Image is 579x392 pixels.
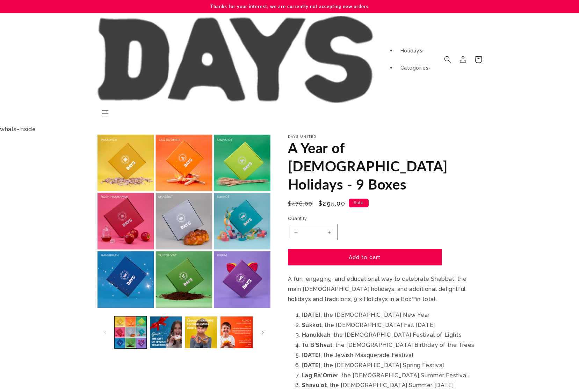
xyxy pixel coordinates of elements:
img: Days United [97,16,373,103]
strong: Lag Ba'Omer [302,372,339,379]
button: Slide left [97,325,113,340]
li: , the Jewish Masquerade Festival [302,350,482,361]
strong: [DATE] [302,312,321,318]
li: , the [DEMOGRAPHIC_DATA] Birthday of the Trees [302,340,482,350]
li: , the [DEMOGRAPHIC_DATA] New Year [302,310,482,320]
strong: Tu B'Shvat [302,342,333,348]
strong: Sukkot [302,322,322,328]
span: ™ [412,296,416,302]
p: Days United [288,135,482,139]
span: Holidays [400,48,422,54]
summary: Menu [97,106,113,121]
li: , the [DEMOGRAPHIC_DATA] Spring Festival [302,361,482,371]
s: $476.00 [288,200,313,208]
button: Load image 4 in gallery view [220,316,252,348]
li: , the [DEMOGRAPHIC_DATA] Festival of Lights [302,330,482,340]
span: $295.00 [318,199,345,208]
summary: Holidays [396,42,427,59]
summary: Search [440,52,455,67]
button: Load image 3 in gallery view [185,316,217,348]
button: Slide right [255,325,270,340]
p: A fun, engaging, and educational way to celebrate Shabbat, the main [DEMOGRAPHIC_DATA] holidays, ... [288,274,482,304]
button: Load image 2 in gallery view [150,316,182,348]
button: Add to cart [288,249,442,265]
button: Load image 1 in gallery view [115,316,146,348]
li: , the [DEMOGRAPHIC_DATA] Summer [DATE] [302,380,482,391]
li: , the [DEMOGRAPHIC_DATA] Summer Festival [302,371,482,381]
span: Sale [349,199,369,207]
summary: Categories [396,59,433,77]
span: Categories [400,65,429,71]
strong: Shavu'ot [302,382,327,389]
media-gallery: Gallery Viewer [97,135,270,350]
strong: [DATE] [302,362,321,369]
strong: Hanukkah [302,332,331,338]
label: Quantity [288,215,417,222]
h1: A Year of [DEMOGRAPHIC_DATA] Holidays - 9 Boxes [288,139,482,193]
li: , the [DEMOGRAPHIC_DATA] Fall [DATE] [302,320,482,330]
strong: [DATE] [302,352,321,358]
